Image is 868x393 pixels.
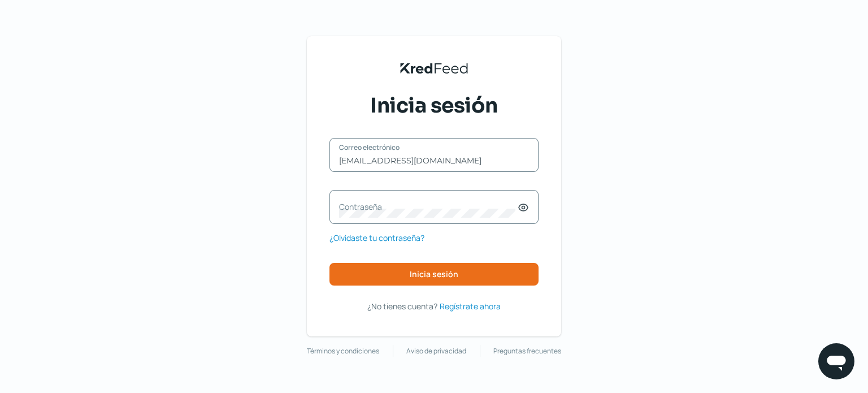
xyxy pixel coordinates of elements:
label: Correo electrónico [339,142,518,152]
label: Contraseña [339,201,518,212]
button: Inicia sesión [329,263,539,286]
a: ¿Olvidaste tu contraseña? [329,231,424,245]
span: ¿No tienes cuenta? [367,301,437,312]
a: Regístrate ahora [440,299,501,313]
a: Aviso de privacidad [406,345,466,357]
img: chatIcon [825,350,848,373]
span: Inicia sesión [370,92,498,120]
span: Inicia sesión [410,270,458,278]
a: Preguntas frecuentes [493,345,561,357]
a: Términos y condiciones [307,345,379,357]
